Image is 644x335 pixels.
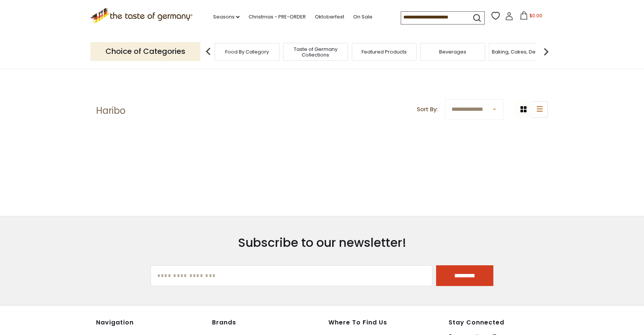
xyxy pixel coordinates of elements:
[213,13,240,21] a: Seasons
[96,319,204,326] h4: Navigation
[515,11,547,23] button: $0.00
[201,44,216,59] img: previous arrow
[90,42,200,61] p: Choice of Categories
[449,319,548,326] h4: Stay Connected
[417,105,438,114] label: Sort By:
[328,319,414,326] h4: Where to find us
[439,49,466,55] a: Beverages
[96,105,125,116] h1: Haribo
[353,13,372,21] a: On Sale
[362,49,407,55] a: Featured Products
[225,49,269,55] a: Food By Category
[492,49,550,55] a: Baking, Cakes, Desserts
[539,44,554,59] img: next arrow
[212,319,320,326] h4: Brands
[285,46,346,58] a: Taste of Germany Collections
[530,12,542,19] span: $0.00
[249,13,306,21] a: Christmas - PRE-ORDER
[151,235,494,250] h3: Subscribe to our newsletter!
[315,13,344,21] a: Oktoberfest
